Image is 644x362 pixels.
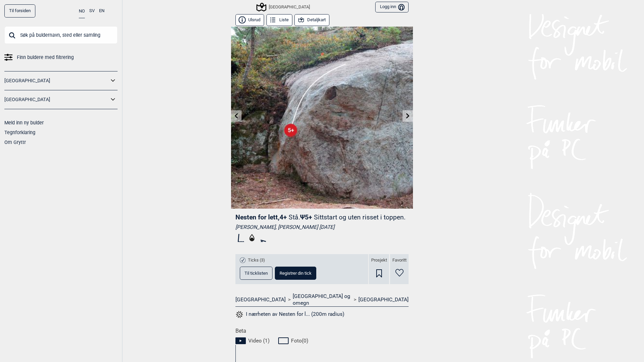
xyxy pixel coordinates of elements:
[4,26,118,44] input: Søk på buldernavn, sted eller samling
[4,95,109,104] a: [GEOGRAPHIC_DATA]
[294,14,329,26] button: Detaljkart
[89,4,95,18] button: SV
[99,4,104,18] button: EN
[266,14,292,26] button: Liste
[358,296,409,303] a: [GEOGRAPHIC_DATA]
[4,120,44,125] a: Meld inn ny bulder
[291,337,308,344] span: Foto ( 0 )
[235,224,409,231] div: [PERSON_NAME], [PERSON_NAME] [DATE]
[248,258,265,263] span: Ticks (3)
[235,296,286,303] a: [GEOGRAPHIC_DATA]
[289,213,300,221] p: Stå.
[392,258,407,263] span: Favoritt
[275,267,316,280] button: Registrer din tick
[235,14,264,26] button: Ulsrud
[248,337,269,344] span: Video ( 1 )
[4,76,109,86] a: [GEOGRAPHIC_DATA]
[245,271,268,275] span: Til ticklisten
[235,213,287,221] span: Nesten for lett , 4+
[17,53,74,62] span: Finn buldere med filtrering
[375,2,409,13] button: Logg inn
[280,271,312,275] span: Registrer din tick
[293,293,351,307] a: [GEOGRAPHIC_DATA] og omegn
[369,254,389,284] div: Prosjekt
[240,267,272,280] button: Til ticklisten
[257,3,310,11] div: [GEOGRAPHIC_DATA]
[314,213,406,221] p: Sittstart og uten risset i toppen.
[4,53,118,62] a: Finn buldere med filtrering
[4,130,35,135] a: Tegnforklaring
[4,140,26,145] a: Om Gryttr
[231,27,413,209] img: Nesten for lett 210829
[235,310,344,319] button: I nærheten av Nesten for l... (200m radius)
[300,213,406,221] span: Ψ 5+
[235,293,409,307] nav: > >
[79,4,85,18] button: NO
[4,4,35,18] a: Til forsiden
